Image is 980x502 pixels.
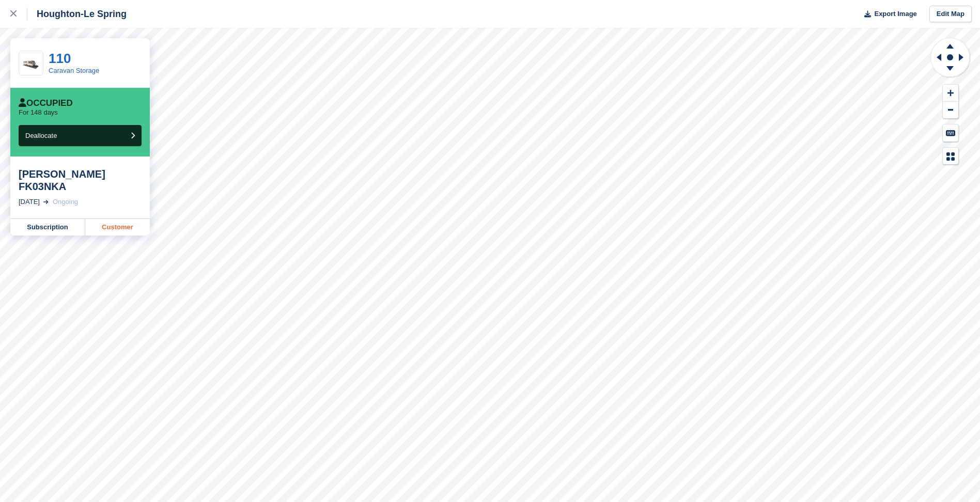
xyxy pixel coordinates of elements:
p: For 148 days [19,108,58,117]
button: Deallocate [19,125,142,146]
div: [PERSON_NAME] FK03NKA [19,168,142,193]
a: Customer [85,219,150,236]
a: Subscription [10,219,85,236]
a: Caravan Storage [49,67,99,74]
div: Ongoing [53,197,78,207]
img: Caravan%20-%20R%20(1).jpg [19,56,43,70]
a: Edit Map [929,6,972,23]
a: 110 [49,51,71,66]
span: Export Image [874,9,916,19]
button: Zoom In [943,85,958,102]
button: Keyboard Shortcuts [943,124,958,142]
span: Deallocate [25,132,57,139]
div: Houghton-Le Spring [27,8,127,20]
div: [DATE] [19,197,40,207]
button: Export Image [858,6,917,23]
button: Map Legend [943,148,958,165]
div: Occupied [19,98,73,108]
button: Zoom Out [943,102,958,119]
img: arrow-right-light-icn-cde0832a797a2874e46488d9cf13f60e5c3a73dbe684e267c42b8395dfbc2abf.svg [43,200,49,204]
